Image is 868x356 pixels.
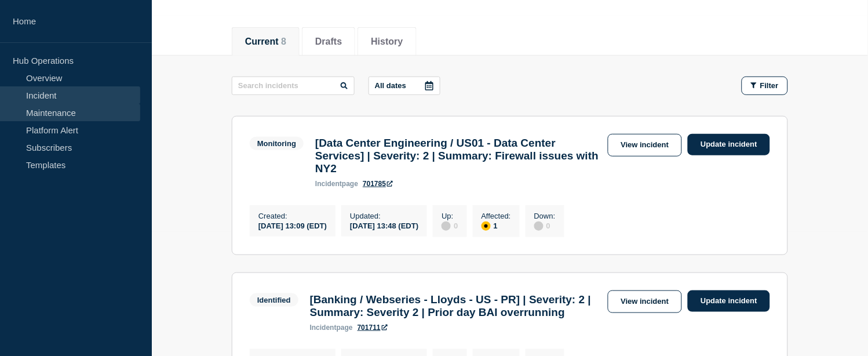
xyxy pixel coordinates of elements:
[232,77,355,95] input: Search incidents
[534,220,556,231] div: 0
[258,220,327,230] div: [DATE] 13:09 (EDT)
[442,212,458,220] p: Up :
[482,221,491,231] div: affected
[281,37,286,46] span: 8
[315,180,358,188] p: page
[371,37,403,47] button: History
[250,137,304,150] span: Monitoring
[310,293,602,319] h3: [Banking / Webseries - Lloyds - US - PR] | Severity: 2 | Summary: Severity 2 | Prior day BAI over...
[245,37,286,47] button: Current 8
[482,212,511,220] p: Affected :
[534,212,556,220] p: Down :
[534,221,544,231] div: disabled
[760,81,779,90] span: Filter
[258,212,327,220] p: Created :
[350,220,418,230] div: [DATE] 13:48 (EDT)
[442,221,451,231] div: disabled
[688,290,770,312] a: Update incident
[358,324,388,332] a: 701711
[608,134,683,157] a: View incident
[442,220,458,231] div: 0
[688,134,770,155] a: Update incident
[350,212,418,220] p: Updated :
[375,81,406,90] p: All dates
[315,180,342,188] span: incident
[369,77,440,95] button: All dates
[310,324,337,332] span: incident
[742,77,788,95] button: Filter
[250,293,298,307] span: Identified
[482,220,511,231] div: 1
[310,324,353,332] p: page
[608,290,683,313] a: View incident
[315,37,342,47] button: Drafts
[315,137,601,175] h3: [Data Center Engineering / US01 - Data Center Services] | Severity: 2 | Summary: Firewall issues ...
[363,180,393,188] a: 701785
